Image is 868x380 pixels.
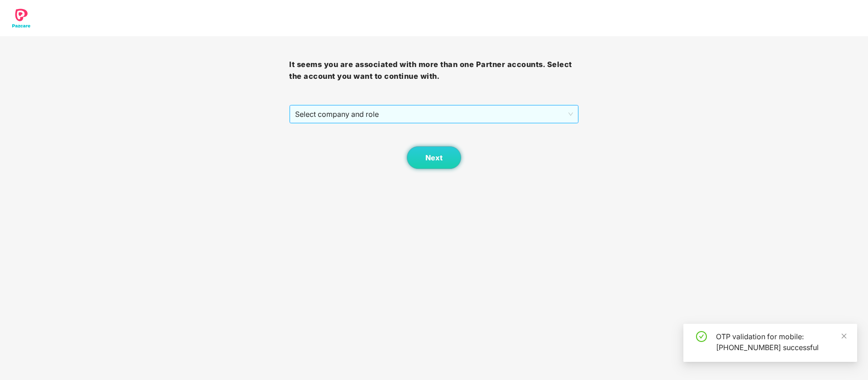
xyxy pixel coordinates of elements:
h3: It seems you are associated with more than one Partner accounts. Select the account you want to c... [289,59,578,82]
div: OTP validation for mobile: [PHONE_NUMBER] successful [716,331,846,353]
button: Next [407,146,461,169]
span: Next [425,154,443,162]
span: Select company and role [295,106,572,123]
span: close [841,333,847,339]
span: check-circle [696,331,707,342]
